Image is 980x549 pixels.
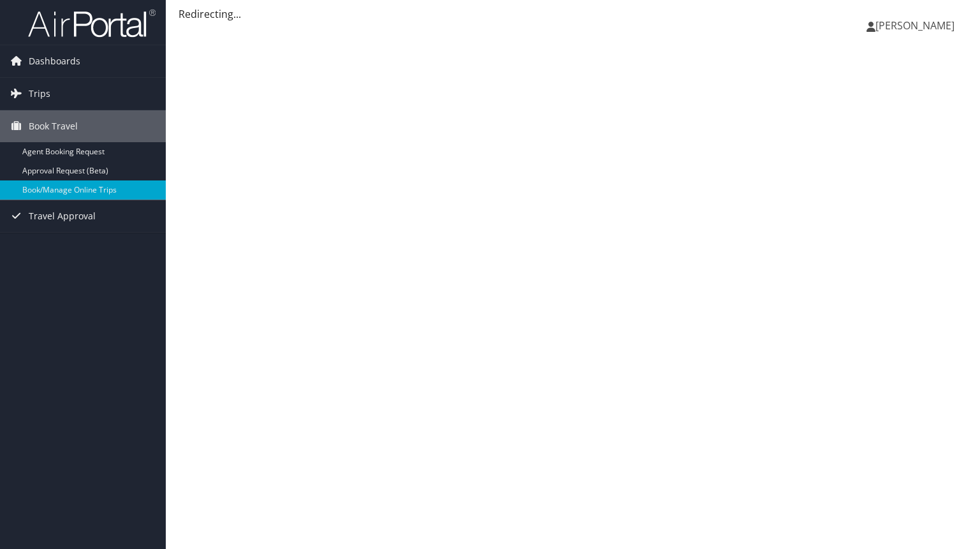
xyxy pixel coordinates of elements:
span: [PERSON_NAME] [875,18,954,33]
span: Trips [29,78,50,110]
span: Travel Approval [29,200,96,232]
img: airportal-logo.png [28,8,156,38]
div: Redirecting... [179,6,967,22]
span: Book Travel [29,110,78,142]
span: Dashboards [29,45,80,77]
a: [PERSON_NAME] [867,6,967,45]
